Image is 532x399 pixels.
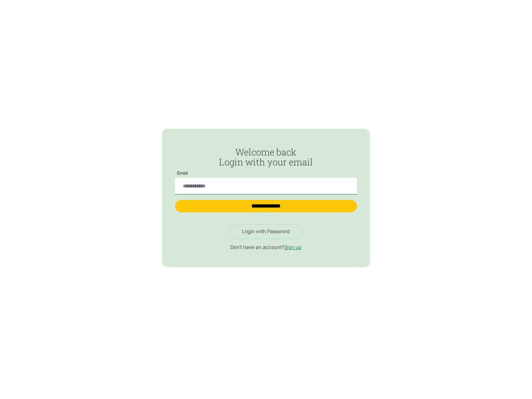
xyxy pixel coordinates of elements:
[175,244,357,251] p: Don't have an account?
[175,171,190,176] label: Email
[242,228,290,235] div: Login with Password
[175,147,357,219] form: Passwordless Login
[284,244,301,250] a: Sign up
[175,147,357,167] h2: Welcome back Login with your email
